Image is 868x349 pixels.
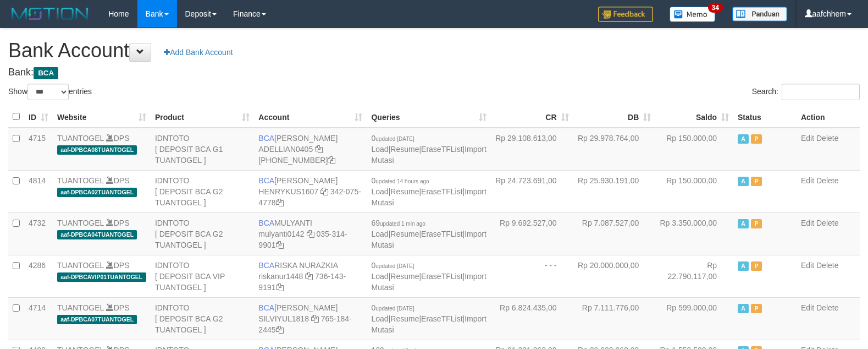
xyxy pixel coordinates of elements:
[421,145,462,154] a: EraseTFList
[371,134,414,143] span: 0
[738,134,749,144] span: Active
[315,145,323,154] a: Copy ADELLIAN0405 to clipboard
[371,230,388,238] a: Load
[258,272,303,281] a: riskanur1448
[254,128,367,171] td: [PERSON_NAME] [PHONE_NUMBER]
[8,6,92,22] img: MOTION_logo.png
[491,212,573,255] td: Rp 9.692.527,00
[258,187,318,196] a: HENRYKUS1607
[390,187,419,196] a: Resume
[371,134,486,165] span: | | |
[733,106,797,128] th: Status
[367,106,490,128] th: Queries: activate to sort column ascending
[491,106,573,128] th: CR: activate to sort column ascending
[254,297,367,340] td: [PERSON_NAME] 765-184-2445
[655,212,733,255] td: Rp 3.350.000,00
[738,261,749,271] span: Active
[258,314,309,323] a: SILVIYUL1818
[390,230,419,238] a: Resume
[670,7,716,22] img: Button%20Memo.svg
[708,3,723,13] span: 34
[573,212,656,255] td: Rp 7.087.527,00
[801,303,814,312] a: Edit
[151,170,254,212] td: IDNTOTO [ DEPOSIT BCA G2 TUANTOGEL ]
[24,255,53,297] td: 4286
[254,212,367,255] td: MULYANTI 035-314-9901
[655,128,733,171] td: Rp 150.000,00
[151,128,254,171] td: IDNTOTO [ DEPOSIT BCA G1 TUANTOGEL ]
[491,170,573,212] td: Rp 24.723.691,00
[371,145,486,165] a: Import Mutasi
[276,283,284,292] a: Copy 7361439191 to clipboard
[57,315,137,324] span: aaf-DPBCA07TUANTOGEL
[421,230,462,238] a: EraseTFList
[276,198,284,207] a: Copy 3420754778 to clipboard
[751,304,762,313] span: Paused
[573,128,656,171] td: Rp 29.978.764,00
[751,219,762,228] span: Paused
[258,261,274,270] span: BCA
[421,272,462,281] a: EraseTFList
[371,261,486,292] span: | | |
[390,272,419,281] a: Resume
[57,261,104,270] a: TUANTOGEL
[655,255,733,297] td: Rp 22.790.117,00
[311,314,319,323] a: Copy SILVIYUL1818 to clipboard
[371,272,486,292] a: Import Mutasi
[151,297,254,340] td: IDNTOTO [ DEPOSIT BCA G2 TUANTOGEL ]
[371,303,414,312] span: 0
[151,212,254,255] td: IDNTOTO [ DEPOSIT BCA G2 TUANTOGEL ]
[254,170,367,212] td: [PERSON_NAME] 342-075-4778
[797,106,860,128] th: Action
[276,325,284,334] a: Copy 7651842445 to clipboard
[258,176,274,185] span: BCA
[57,303,104,312] a: TUANTOGEL
[371,176,486,207] span: | | |
[371,187,388,196] a: Load
[320,187,328,196] a: Copy HENRYKUS1607 to clipboard
[151,255,254,297] td: IDNTOTO [ DEPOSIT BCA VIP TUANTOGEL ]
[371,176,429,185] span: 0
[371,145,388,154] a: Load
[421,187,462,196] a: EraseTFList
[491,297,573,340] td: Rp 6.824.435,00
[371,314,486,334] a: Import Mutasi
[390,145,419,154] a: Resume
[816,134,838,143] a: Delete
[390,314,419,323] a: Resume
[801,134,814,143] a: Edit
[8,40,860,62] h1: Bank Account
[254,106,367,128] th: Account: activate to sort column ascending
[53,297,151,340] td: DPS
[655,297,733,340] td: Rp 599.000,00
[371,272,388,281] a: Load
[258,145,313,154] a: ADELLIAN0405
[421,314,462,323] a: EraseTFList
[276,241,284,249] a: Copy 0353149901 to clipboard
[307,230,314,238] a: Copy mulyanti0142 to clipboard
[258,134,274,143] span: BCA
[375,263,414,269] span: updated [DATE]
[751,134,762,144] span: Paused
[371,314,388,323] a: Load
[258,230,304,238] a: mulyanti0142
[751,261,762,271] span: Paused
[738,177,749,186] span: Active
[305,272,313,281] a: Copy riskanur1448 to clipboard
[57,188,137,197] span: aaf-DPBCA02TUANTOGEL
[752,84,860,100] label: Search:
[816,219,838,227] a: Delete
[27,84,69,100] select: Showentries
[34,67,58,79] span: BCA
[751,177,762,186] span: Paused
[53,128,151,171] td: DPS
[655,106,733,128] th: Saldo: activate to sort column ascending
[801,261,814,270] a: Edit
[573,170,656,212] td: Rp 25.930.191,00
[57,219,104,227] a: TUANTOGEL
[151,106,254,128] th: Product: activate to sort column ascending
[53,255,151,297] td: DPS
[24,297,53,340] td: 4714
[371,261,414,270] span: 0
[57,176,104,185] a: TUANTOGEL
